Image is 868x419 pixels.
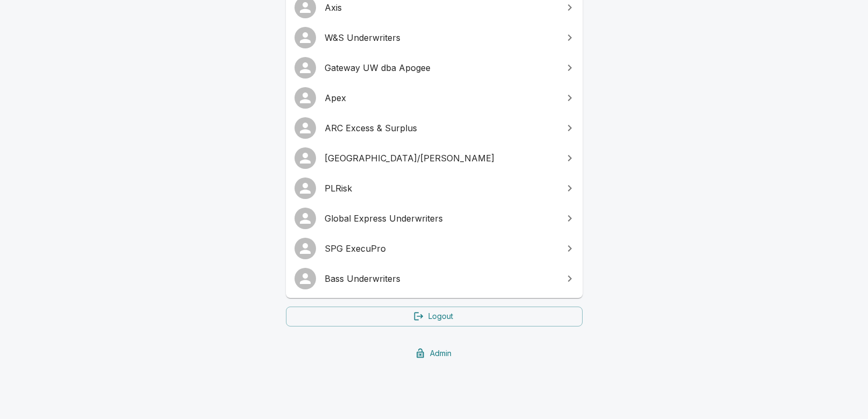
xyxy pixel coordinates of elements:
[286,233,583,264] a: SPG ExecuPro
[325,31,557,44] span: W&S Underwriters
[286,113,583,143] a: ARC Excess & Surplus
[325,242,557,255] span: SPG ExecuPro
[325,182,557,195] span: PLRisk
[286,264,583,294] a: Bass Underwriters
[325,152,557,165] span: [GEOGRAPHIC_DATA]/[PERSON_NAME]
[286,173,583,203] a: PLRisk
[325,1,557,14] span: Axis
[325,272,557,285] span: Bass Underwriters
[286,344,583,364] a: Admin
[325,212,557,225] span: Global Express Underwriters
[286,83,583,113] a: Apex
[286,53,583,83] a: Gateway UW dba Apogee
[286,143,583,173] a: [GEOGRAPHIC_DATA]/[PERSON_NAME]
[325,61,557,74] span: Gateway UW dba Apogee
[286,203,583,233] a: Global Express Underwriters
[286,23,583,53] a: W&S Underwriters
[325,91,557,104] span: Apex
[286,307,583,326] a: Logout
[325,122,557,134] span: ARC Excess & Surplus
